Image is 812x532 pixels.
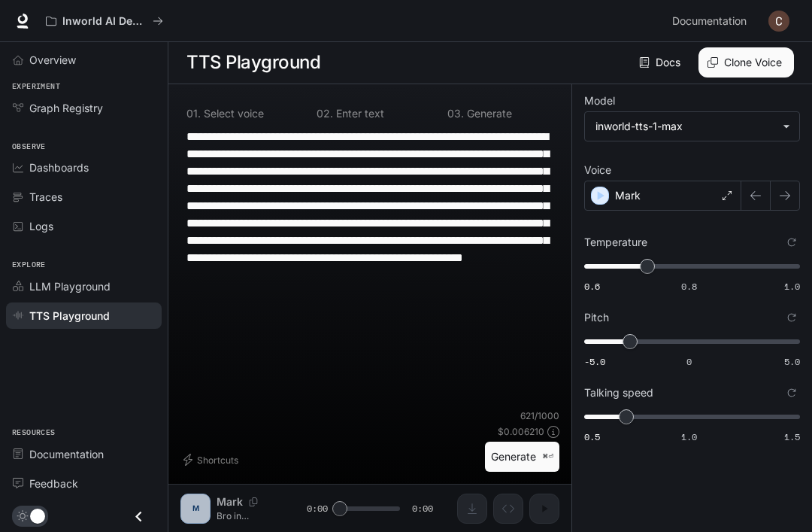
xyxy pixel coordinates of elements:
button: Reset to default [783,234,800,251]
h1: TTS Playground [186,47,320,78]
span: Dashboards [29,160,89,175]
p: 0 2 . [317,108,333,119]
a: Logs [6,213,162,239]
a: Docs [636,47,686,78]
p: Model [584,96,615,106]
p: $ 0.006210 [498,425,544,438]
p: Voice [584,165,611,175]
a: TTS Playground [6,302,162,329]
p: Select voice [201,108,264,119]
span: Overview [29,52,76,68]
a: Graph Registry [6,95,162,121]
button: Clone Voice [698,47,794,78]
a: Documentation [666,6,758,36]
span: Documentation [672,12,747,31]
span: Graph Registry [29,100,103,116]
span: 0.6 [584,280,600,293]
img: User avatar [768,11,789,32]
p: 621 / 1000 [520,409,559,422]
button: Reset to default [783,309,800,326]
p: 0 1 . [186,108,201,119]
span: LLM Playground [29,278,111,294]
p: Inworld AI Demos [62,15,147,28]
span: TTS Playground [29,308,110,324]
a: Dashboards [6,154,162,181]
a: LLM Playground [6,273,162,299]
button: All workspaces [39,6,170,36]
span: 1.0 [681,430,697,443]
p: Temperature [584,237,647,248]
span: 0 [686,355,692,368]
span: 0.5 [584,430,600,443]
button: Generate⌘⏎ [485,442,559,473]
p: Enter text [333,108,384,119]
span: 5.0 [784,355,800,368]
a: Traces [6,184,162,210]
span: Feedback [29,476,78,491]
span: Logs [29,218,53,234]
a: Documentation [6,441,162,467]
button: Reset to default [783,385,800,401]
p: ⌘⏎ [542,452,553,461]
a: Overview [6,47,162,73]
div: inworld-tts-1-max [585,112,799,141]
span: 0.8 [681,280,697,293]
p: Talking speed [584,388,653,398]
span: -5.0 [584,355,605,368]
span: Traces [29,189,62,205]
button: Close drawer [122,501,156,532]
p: Mark [615,188,641,203]
button: User avatar [764,6,794,36]
span: 1.5 [784,430,800,443]
p: Generate [464,108,512,119]
button: Shortcuts [180,448,244,472]
a: Feedback [6,470,162,497]
div: inworld-tts-1-max [595,119,775,134]
span: Dark mode toggle [30,507,45,524]
span: 1.0 [784,280,800,293]
span: Documentation [29,446,104,462]
p: Pitch [584,312,609,323]
p: 0 3 . [447,108,464,119]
